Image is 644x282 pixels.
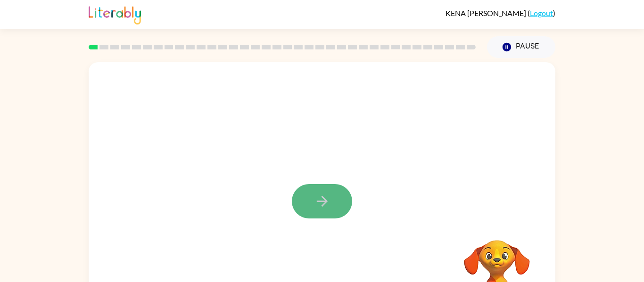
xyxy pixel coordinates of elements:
span: KENA [PERSON_NAME] [446,8,528,17]
div: ( ) [446,8,555,17]
img: Literably [89,4,141,24]
a: Logout [530,8,553,17]
button: Pause [487,36,555,58]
